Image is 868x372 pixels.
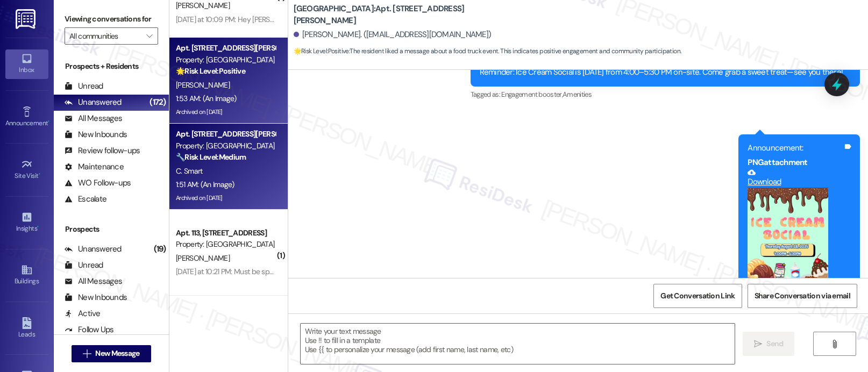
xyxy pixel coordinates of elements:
[65,129,127,140] div: New Inbounds
[176,15,663,24] div: [DATE] at 10:09 PM: Hey [PERSON_NAME], we appreciate your text! We'll be back at 11AM to help you...
[176,267,280,276] div: [DATE] at 10:21 PM: Must be spam
[176,227,275,239] div: Apt. 113, [STREET_ADDRESS]
[176,80,230,90] span: [PERSON_NAME]
[294,46,681,57] span: : The resident liked a message about a food truck event. This indicates positive engagement and c...
[176,253,230,263] span: [PERSON_NAME]
[176,180,234,189] div: 1:51 AM: (An Image)
[501,90,563,99] span: Engagement booster ,
[748,157,807,168] b: PNG attachment
[65,244,122,255] div: Unanswered
[176,66,245,76] strong: 🌟 Risk Level: Positive
[72,345,151,362] button: New Message
[65,113,122,124] div: All Messages
[471,87,860,102] div: Tagged as:
[294,29,492,40] div: [PERSON_NAME]. ([EMAIL_ADDRESS][DOMAIN_NAME])
[65,276,122,287] div: All Messages
[176,140,275,152] div: Property: [GEOGRAPHIC_DATA]
[16,9,38,29] img: ResiDesk Logo
[755,290,850,302] span: Share Conversation via email
[65,145,140,156] div: Review follow-ups
[147,94,168,111] div: (172)
[294,3,509,26] b: [GEOGRAPHIC_DATA]: Apt. [STREET_ADDRESS][PERSON_NAME]
[176,1,230,10] span: [PERSON_NAME]
[48,118,49,125] span: •
[5,314,48,343] a: Leads
[69,27,141,45] input: All communities
[176,166,202,176] span: C. Smart
[563,90,592,99] span: Amenities
[653,284,742,308] button: Get Conversation Link
[65,194,106,205] div: Escalate
[748,188,828,291] button: Zoom image
[65,308,101,319] div: Active
[754,340,762,348] i: 
[743,332,795,356] button: Send
[176,152,246,162] strong: 🔧 Risk Level: Medium
[176,239,275,250] div: Property: [GEOGRAPHIC_DATA]
[65,260,103,271] div: Unread
[146,32,152,40] i: 
[37,223,39,231] span: •
[95,348,139,359] span: New Message
[176,54,275,66] div: Property: [GEOGRAPHIC_DATA]
[54,224,169,235] div: Prospects
[748,168,828,187] a: Download
[65,81,103,92] div: Unread
[65,292,127,303] div: New Inbounds
[830,340,838,348] i: 
[65,177,131,189] div: WO Follow-ups
[766,338,783,349] span: Send
[65,324,114,335] div: Follow Ups
[54,61,169,72] div: Prospects + Residents
[176,42,275,54] div: Apt. [STREET_ADDRESS][PERSON_NAME]
[5,261,48,290] a: Buildings
[294,47,349,55] strong: 🌟 Risk Level: Positive
[151,241,169,257] div: (19)
[65,11,158,27] label: Viewing conversations for
[175,191,276,205] div: Archived on [DATE]
[39,170,40,178] span: •
[65,97,122,108] div: Unanswered
[660,290,735,302] span: Get Conversation Link
[83,349,91,358] i: 
[176,94,237,103] div: 1:53 AM: (An Image)
[748,284,857,308] button: Share Conversation via email
[176,128,275,140] div: Apt. [STREET_ADDRESS][PERSON_NAME]
[5,49,48,78] a: Inbox
[5,155,48,184] a: Site Visit •
[175,105,276,119] div: Archived on [DATE]
[5,208,48,237] a: Insights •
[748,142,828,154] div: Announcement:
[65,161,124,173] div: Maintenance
